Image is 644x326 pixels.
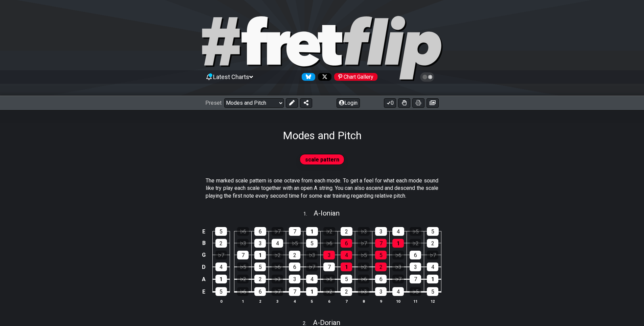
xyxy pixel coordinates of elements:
[272,251,283,259] div: ♭2
[272,287,283,296] div: ♭7
[254,251,266,259] div: 1
[341,262,352,271] div: 1
[200,237,208,249] td: B
[341,287,352,296] div: 2
[289,251,300,259] div: 2
[410,287,421,296] div: ♭5
[283,129,362,142] h1: Modes and Pitch
[306,262,318,271] div: ♭7
[289,239,300,248] div: ♭5
[200,285,208,298] td: E
[358,239,369,248] div: ♭7
[303,210,314,218] span: 1 .
[315,73,331,81] a: Follow #fretflip at X
[306,227,318,236] div: 1
[323,239,335,248] div: ♭6
[237,287,249,296] div: ♭6
[306,239,318,248] div: 5
[392,275,404,283] div: ♭7
[323,227,335,236] div: ♭2
[323,251,335,259] div: 3
[289,275,300,283] div: 3
[338,298,355,305] th: 7
[341,239,352,248] div: 6
[427,98,439,108] button: Create image
[305,155,339,165] span: scale pattern
[427,275,438,283] div: 1
[392,227,404,236] div: 4
[306,251,318,259] div: ♭3
[358,275,369,283] div: ♭6
[215,251,227,259] div: ♭7
[200,226,208,237] td: E
[358,262,369,271] div: ♭2
[237,262,249,271] div: ♭5
[427,227,439,236] div: 5
[237,275,249,283] div: ♭2
[331,73,377,81] a: #fretflip at Pinterest
[272,227,283,236] div: ♭7
[272,239,283,248] div: 4
[234,298,252,305] th: 1
[321,298,338,305] th: 6
[237,251,249,259] div: 7
[375,262,387,271] div: 2
[254,262,266,271] div: 5
[215,287,227,296] div: 5
[272,275,283,283] div: ♭3
[289,262,300,271] div: 6
[427,262,438,271] div: 4
[200,261,208,273] td: D
[337,98,360,108] button: Login
[269,298,286,305] th: 3
[303,298,321,305] th: 5
[200,249,208,261] td: G
[237,227,249,236] div: ♭6
[372,298,390,305] th: 9
[252,298,269,305] th: 2
[300,98,312,108] button: Share Preset
[254,287,266,296] div: 6
[215,239,227,248] div: 2
[375,275,387,283] div: 6
[410,239,421,248] div: ♭2
[358,251,369,259] div: ♭5
[423,74,431,80] span: Toggle light / dark theme
[323,262,335,271] div: 7
[286,98,298,108] button: Edit Preset
[410,227,421,236] div: ♭5
[412,98,424,108] button: Print
[306,275,318,283] div: 4
[384,98,396,108] button: 0
[392,262,404,271] div: ♭3
[254,275,266,283] div: 2
[375,251,387,259] div: 5
[237,239,249,248] div: ♭3
[375,287,387,296] div: 3
[215,275,227,283] div: 1
[323,275,335,283] div: ♭5
[358,287,369,296] div: ♭3
[407,298,424,305] th: 11
[375,227,387,236] div: 3
[224,98,284,108] select: Preset
[254,227,266,236] div: 6
[341,275,352,283] div: 5
[355,298,372,305] th: 8
[314,209,340,217] span: A - Ionian
[392,287,404,296] div: 4
[200,273,208,285] td: A
[289,227,301,236] div: 7
[410,262,421,271] div: 3
[286,298,303,305] th: 4
[215,262,227,271] div: 4
[358,227,370,236] div: ♭3
[289,287,300,296] div: 7
[213,73,249,80] span: Latest Charts
[212,298,230,305] th: 0
[390,298,407,305] th: 10
[392,251,404,259] div: ♭6
[299,73,315,81] a: Follow #fretflip at Bluesky
[375,239,387,248] div: 7
[205,100,222,106] span: Preset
